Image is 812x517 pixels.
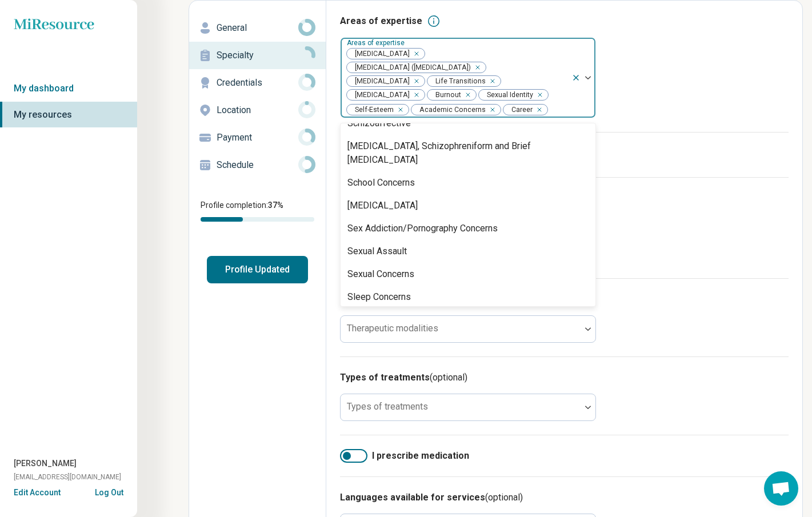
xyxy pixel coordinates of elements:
div: Profile completion: [189,193,326,229]
a: Payment [189,124,326,151]
button: Edit Account [14,487,61,499]
div: Profile completion [201,217,314,222]
div: School Concerns [347,176,415,190]
p: Specialty [217,49,298,62]
span: Career [503,105,536,115]
label: Types of treatments [347,401,428,412]
div: Schizoaffective [347,117,411,130]
span: [MEDICAL_DATA] ([MEDICAL_DATA]) [347,62,474,73]
button: Log Out [95,487,123,496]
span: Self-Esteem [347,105,397,115]
span: Academic Concerns [411,105,489,115]
span: (optional) [430,372,467,383]
h3: Languages available for services [340,491,789,504]
a: Credentials [189,69,326,97]
span: I prescribe medication [372,449,469,463]
p: Location [217,103,298,117]
div: Sexual Concerns [347,267,414,281]
p: Payment [217,131,298,145]
button: Profile Updated [207,256,308,283]
span: [MEDICAL_DATA] [347,49,413,59]
div: [MEDICAL_DATA] [347,199,418,213]
span: [EMAIL_ADDRESS][DOMAIN_NAME] [14,472,121,482]
a: Schedule [189,151,326,179]
span: Burnout [427,90,465,101]
span: [MEDICAL_DATA] [347,90,413,101]
h3: Types of treatments [340,371,789,384]
a: Location [189,97,326,124]
label: Areas of expertise [347,39,407,47]
div: [MEDICAL_DATA], Schizophreniform and Brief [MEDICAL_DATA] [347,139,589,167]
span: Sexual Identity [479,90,537,101]
a: Open chat [764,471,798,506]
span: Life Transitions [427,76,489,87]
span: 37 % [268,201,283,210]
span: [PERSON_NAME] [14,458,77,470]
span: (optional) [485,492,523,503]
div: Sex Addiction/Pornography Concerns [347,222,498,235]
span: [MEDICAL_DATA] [347,76,413,87]
div: Sleep Concerns [347,290,411,304]
p: General [217,21,298,35]
p: Schedule [217,158,298,172]
p: Credentials [217,76,298,90]
div: Sexual Assault [347,245,407,258]
label: Therapeutic modalities [347,323,438,334]
h3: Areas of expertise [340,14,422,28]
a: General [189,14,326,42]
a: Specialty [189,42,326,69]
